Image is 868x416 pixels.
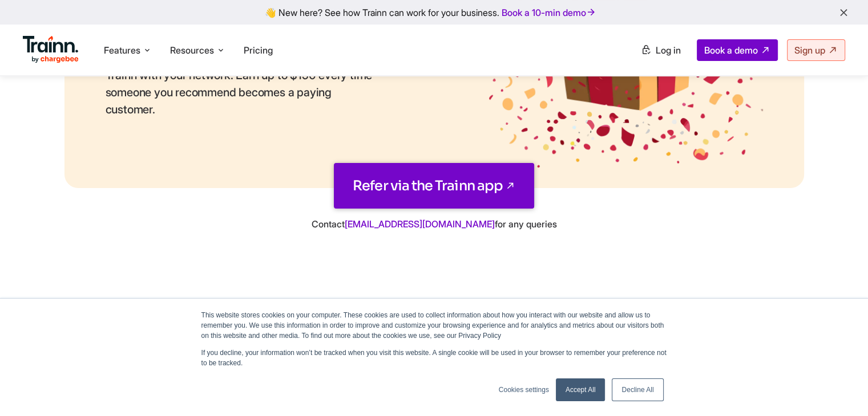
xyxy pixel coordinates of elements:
p: Contact for any queries [312,218,557,230]
a: Cookies settings [499,385,549,395]
p: If you decline, your information won’t be tracked when you visit this website. A single cookie wi... [201,348,667,368]
span: Log in [656,44,681,56]
a: Pricing [244,44,273,56]
a: Sign up [787,39,845,61]
span: Sign up [794,44,825,56]
a: Refer via the Trainn app [334,163,534,209]
a: [EMAIL_ADDRESS][DOMAIN_NAME] [345,218,495,230]
div: 👋 New here? See how Trainn can work for your business. [7,7,861,18]
a: Book a 10-min demo [499,5,599,21]
a: Accept All [556,378,605,401]
a: Book a demo [697,39,778,61]
p: This website stores cookies on your computer. These cookies are used to collect information about... [201,310,667,341]
p: Enjoying Trainn and think others would too? Share Trainn with your network. Earn up to $150 every... [106,50,380,118]
span: Features [104,44,140,56]
a: Log in [634,40,688,60]
span: Book a demo [704,44,758,56]
span: Resources [170,44,214,56]
a: Decline All [612,378,663,401]
img: Trainn Logo [23,36,79,63]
